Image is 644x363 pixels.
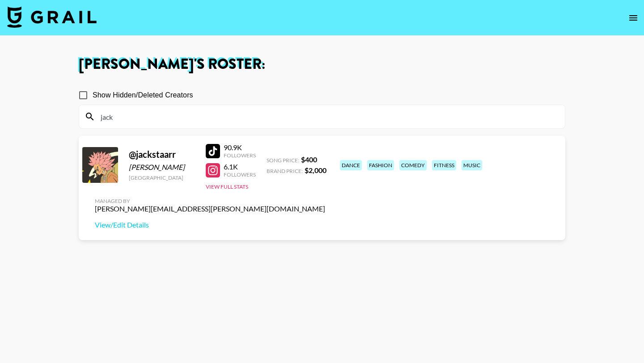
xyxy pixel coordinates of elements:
div: comedy [399,160,427,170]
div: Followers [224,171,256,178]
div: fitness [432,160,456,170]
div: [GEOGRAPHIC_DATA] [129,174,195,181]
div: fashion [367,160,394,170]
button: open drawer [624,9,642,27]
div: 6.1K [224,162,256,171]
button: View Full Stats [206,183,248,190]
a: View/Edit Details [95,220,325,229]
img: Grail Talent [7,6,97,28]
span: Show Hidden/Deleted Creators [93,90,193,101]
div: 90.9K [224,143,256,152]
div: dance [340,160,362,170]
span: Brand Price: [267,168,303,174]
div: Managed By [95,198,325,204]
div: [PERSON_NAME][EMAIL_ADDRESS][PERSON_NAME][DOMAIN_NAME] [95,204,325,213]
span: Song Price: [267,157,299,164]
div: [PERSON_NAME] [129,163,195,172]
div: music [462,160,482,170]
div: Followers [224,152,256,159]
div: @ jackstaarr [129,149,195,160]
strong: $ 400 [301,155,317,164]
h1: [PERSON_NAME] 's Roster: [79,57,565,72]
strong: $ 2,000 [305,166,326,174]
input: Search by User Name [95,110,559,124]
